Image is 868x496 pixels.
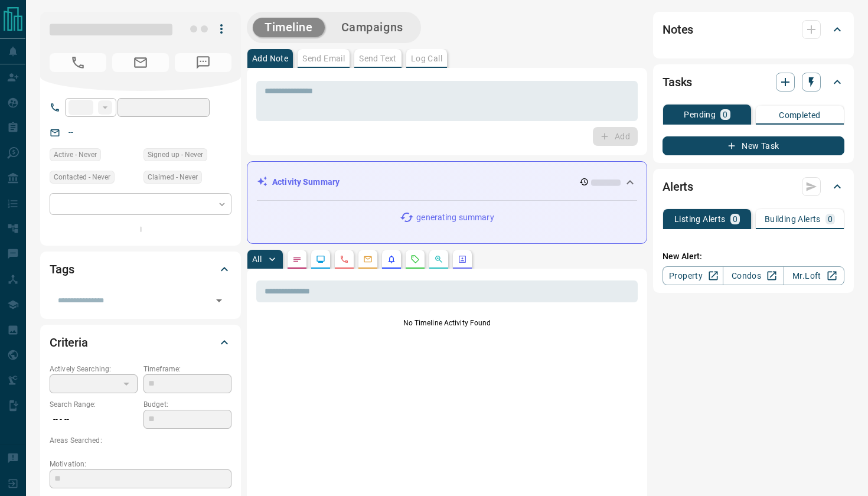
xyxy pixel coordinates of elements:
p: Actively Searching: [50,364,138,374]
div: Alerts [663,172,844,201]
div: Tags [50,255,231,283]
h2: Tags [50,260,74,279]
span: No Number [50,53,106,72]
h2: Criteria [50,333,88,352]
button: New Task [663,136,844,155]
p: Search Range: [50,399,138,410]
a: -- [68,128,73,137]
svg: Opportunities [434,254,443,264]
span: Contacted - Never [54,171,110,183]
p: Pending [684,110,716,119]
button: Open [211,292,227,309]
a: Mr.Loft [784,266,844,285]
p: All [252,255,262,263]
p: Completed [779,111,821,119]
svg: Lead Browsing Activity [316,254,325,264]
p: Motivation: [50,459,231,469]
h2: Tasks [663,73,692,92]
p: No Timeline Activity Found [256,318,638,328]
p: 0 [828,215,833,223]
button: Timeline [253,18,325,37]
svg: Agent Actions [458,254,467,264]
span: Claimed - Never [148,171,198,183]
p: Areas Searched: [50,435,231,446]
span: Signed up - Never [148,149,203,161]
div: Notes [663,15,844,44]
button: Campaigns [329,18,415,37]
svg: Notes [292,254,302,264]
p: 0 [723,110,727,119]
p: Timeframe: [143,364,231,374]
a: Condos [723,266,784,285]
div: Tasks [663,68,844,96]
span: No Number [175,53,231,72]
h2: Notes [663,20,693,39]
span: Active - Never [54,149,97,161]
p: Listing Alerts [674,215,726,223]
a: Property [663,266,723,285]
p: -- - -- [50,410,138,429]
p: Building Alerts [765,215,821,223]
p: Activity Summary [272,176,340,188]
p: New Alert: [663,250,844,263]
div: Criteria [50,328,231,357]
h2: Alerts [663,177,693,196]
div: Activity Summary [257,171,637,193]
p: 0 [733,215,738,223]
p: Budget: [143,399,231,410]
svg: Calls [340,254,349,264]
svg: Emails [363,254,373,264]
svg: Requests [410,254,420,264]
p: Add Note [252,54,288,63]
p: generating summary [416,211,494,224]
span: No Email [112,53,169,72]
svg: Listing Alerts [387,254,396,264]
